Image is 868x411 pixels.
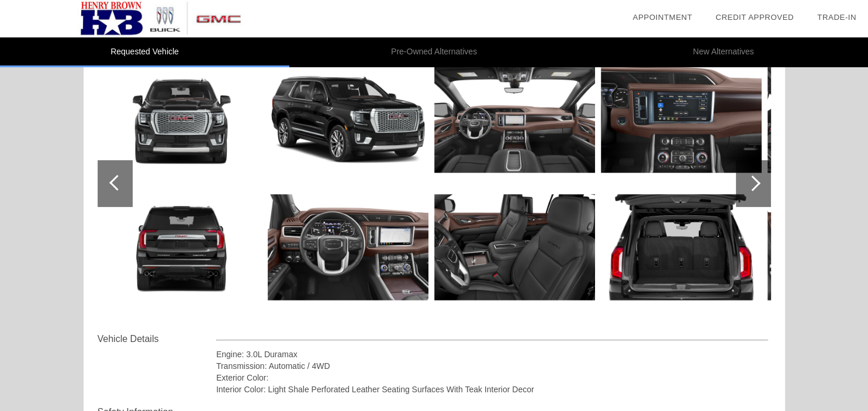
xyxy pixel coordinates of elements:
[632,13,692,22] a: Appointment
[98,332,216,346] div: Vehicle Details
[715,13,794,22] a: Credit Approved
[817,13,856,22] a: Trade-In
[289,37,579,67] li: Pre-Owned Alternatives
[601,187,762,308] img: 2021gms030043_1280_24.png
[216,360,769,372] div: Transmission: Automatic / 4WD
[216,372,769,384] div: Exterior Color:
[434,60,595,180] img: 2021gms030040_1280_12.png
[268,187,428,308] img: 2021gms030039_1280_11.png
[216,384,769,395] div: Interior Color: Light Shale Perforated Leather Seating Surfaces With Teak Interior Decor
[216,348,769,360] div: Engine: 3.0L Duramax
[579,37,868,67] li: New Alternatives
[268,60,428,180] img: 2021gms030038_1280_07.png
[601,60,762,180] img: 2021gms030042_1280_18.png
[101,60,262,180] img: 2021gms030036_1280_05.png
[101,187,262,308] img: 2021gms030037_1280_06.png
[434,187,595,308] img: 2021gms030041_1280_13.png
